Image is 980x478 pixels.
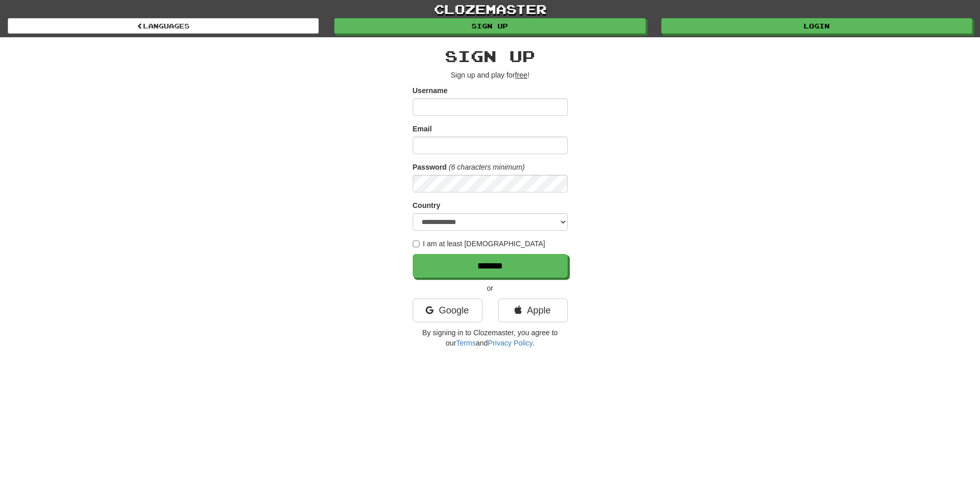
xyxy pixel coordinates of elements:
[8,18,319,34] a: Languages
[413,283,568,293] p: or
[334,18,645,34] a: Sign up
[413,70,568,80] p: Sign up and play for !
[413,85,448,96] label: Username
[413,327,568,348] p: By signing in to Clozemaster, you agree to our and .
[413,238,546,249] label: I am at least [DEMOGRAPHIC_DATA]
[498,298,568,322] a: Apple
[413,200,441,211] label: Country
[515,71,527,79] u: free
[488,339,532,347] a: Privacy Policy
[661,18,972,34] a: Login
[413,48,568,65] h2: Sign up
[413,162,447,172] label: Password
[456,339,476,347] a: Terms
[413,298,483,322] a: Google
[413,241,419,247] input: I am at least [DEMOGRAPHIC_DATA]
[449,163,525,171] em: (6 characters minimum)
[413,124,432,134] label: Email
